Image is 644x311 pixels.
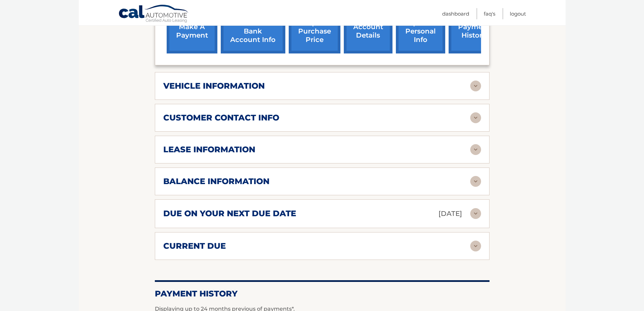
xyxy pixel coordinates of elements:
h2: Payment History [155,289,490,299]
p: [DATE] [438,208,462,220]
a: payment history [449,9,499,53]
img: accordion-rest.svg [470,81,481,91]
h2: vehicle information [163,81,265,91]
a: request purchase price [289,9,340,53]
a: Dashboard [442,8,469,19]
a: Add/Remove bank account info [221,9,285,53]
img: accordion-rest.svg [470,144,481,155]
h2: lease information [163,145,255,155]
h2: due on your next due date [163,208,296,219]
a: Cal Automotive [118,4,189,24]
h2: customer contact info [163,113,279,123]
img: accordion-rest.svg [470,241,481,251]
a: make a payment [167,9,217,53]
a: update personal info [396,9,445,53]
a: Logout [510,8,526,19]
img: accordion-rest.svg [470,176,481,187]
a: FAQ's [484,8,495,19]
a: account details [344,9,392,53]
h2: balance information [163,176,269,186]
img: accordion-rest.svg [470,112,481,123]
h2: current due [163,241,226,251]
img: accordion-rest.svg [470,208,481,219]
